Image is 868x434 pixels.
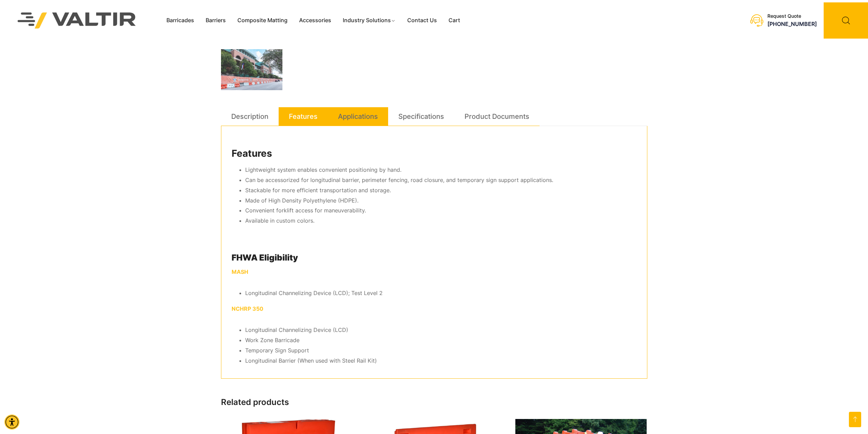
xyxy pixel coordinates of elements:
li: Temporary Sign Support [245,346,637,356]
a: Description [231,107,268,126]
img: Rentals-Astros-Barricades-Valtir.jpg [221,49,282,90]
li: Lightweight system enables convenient positioning by hand. [245,165,637,175]
strong: MASH [232,268,248,275]
li: Work Zone Barricade [245,335,637,346]
a: Composite Matting [232,15,293,26]
li: Can be accessorized for longitudinal barrier, perimeter fencing, road closure, and temporary sign... [245,175,637,185]
a: Applications [338,107,378,126]
a: Features [289,107,318,126]
a: Contact Us [401,15,443,26]
li: Made of High Density Polyethylene (HDPE). [245,196,637,206]
a: Cart [443,15,466,26]
strong: FHWA Eligibility [232,253,298,263]
div: Accessibility Menu [4,415,19,430]
a: Barriers [200,15,232,26]
h2: Features [232,148,637,159]
li: Convenient forklift access for maneuverability. [245,206,637,216]
div: Request Quote [767,13,817,19]
a: Barricades [161,15,200,26]
li: Stackable for more efficient transportation and storage. [245,185,637,196]
a: Open this option [849,412,861,427]
strong: NCHRP 350 [232,305,263,312]
a: call (888) 496-3625 [767,20,817,27]
li: Longitudinal Barrier (When used with Steel Rail Kit) [245,356,637,366]
a: Product Documents [465,107,529,126]
li: Longitudinal Channelizing Device (LCD); Test Level 2 [245,288,637,298]
a: Industry Solutions [337,15,401,26]
h2: Related products [221,397,647,407]
li: Longitudinal Channelizing Device (LCD) [245,325,637,335]
li: Available in custom colors. [245,216,637,226]
a: Accessories [293,15,337,26]
a: Specifications [398,107,444,126]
